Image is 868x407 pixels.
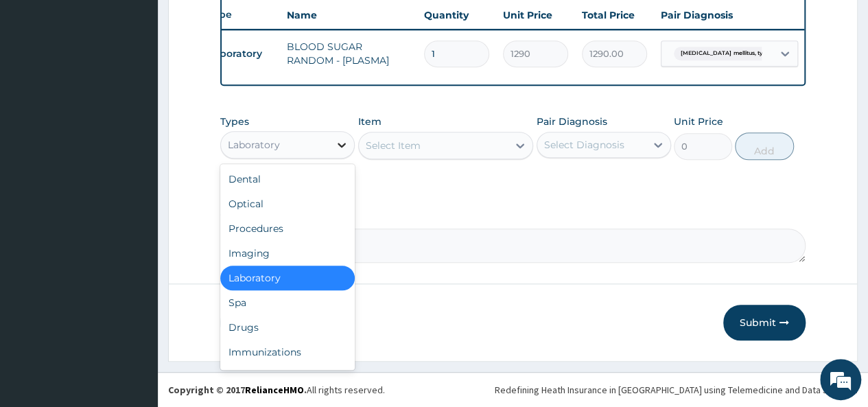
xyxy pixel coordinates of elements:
[245,384,304,396] a: RelianceHMO
[201,41,280,67] td: Laboratory
[168,384,307,396] strong: Copyright © 2017 .
[220,241,355,266] div: Imaging
[25,69,56,103] img: d_794563401_company_1708531726252_794563401
[220,167,355,191] div: Dental
[220,216,355,241] div: Procedures
[220,315,355,340] div: Drugs
[496,1,575,29] th: Unit Price
[228,138,280,152] div: Laboratory
[280,33,417,74] td: BLOOD SUGAR RANDOM - [PLASMA]
[280,1,417,29] th: Name
[220,340,355,364] div: Immunizations
[220,209,806,221] label: Comment
[735,132,793,160] button: Add
[201,2,280,27] th: Type
[537,115,607,128] label: Pair Diagnosis
[417,1,496,29] th: Quantity
[71,77,231,95] div: Chat with us now
[723,305,806,340] button: Submit
[220,116,249,128] label: Types
[358,115,382,128] label: Item
[220,191,355,216] div: Optical
[225,7,258,40] div: Minimize live chat window
[654,1,805,29] th: Pair Diagnosis
[366,139,421,152] div: Select Item
[544,138,624,152] div: Select Diagnosis
[80,118,189,257] span: We're online!
[220,290,355,315] div: Spa
[674,115,723,128] label: Unit Price
[220,364,355,389] div: Others
[7,266,261,314] textarea: Type your message and hit 'Enter'
[220,266,355,290] div: Laboratory
[495,383,858,397] div: Redefining Heath Insurance in [GEOGRAPHIC_DATA] using Telemedicine and Data Science!
[158,372,868,407] footer: All rights reserved.
[674,47,801,60] span: [MEDICAL_DATA] mellitus, type unspec...
[575,1,654,29] th: Total Price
